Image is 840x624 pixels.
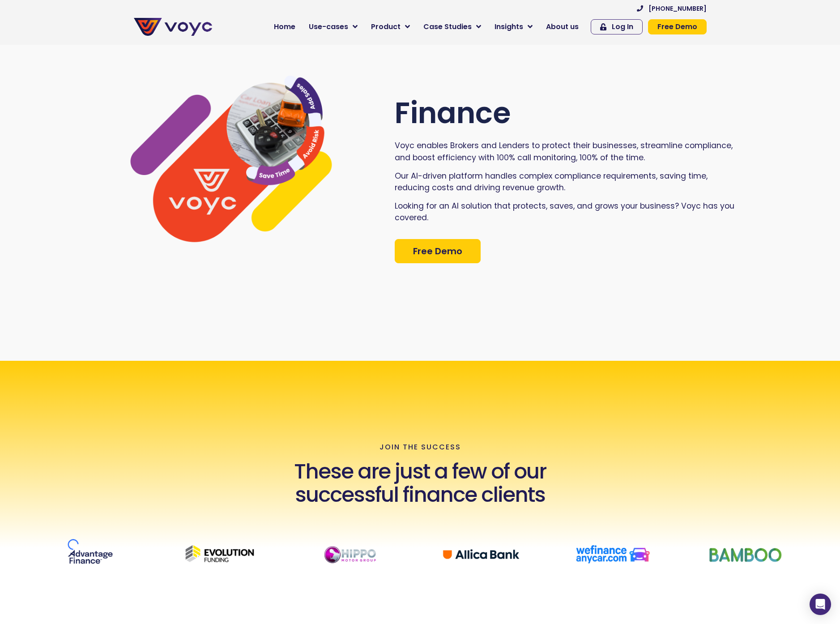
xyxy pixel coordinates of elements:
span: [PHONE_NUMBER] [648,5,707,12]
a: About us [539,18,585,36]
span: Looking for an AI solution that protects, saves, and grows your business? Voyc has you covered. [395,201,734,223]
div: Open Intercom Messenger [810,594,831,615]
a: Home [267,18,302,36]
a: Product [364,18,417,36]
span: Product [371,21,401,32]
span: Free Demo [413,247,462,256]
span: About us [546,21,579,32]
a: Use-cases [302,18,364,36]
h2: Finance [395,96,738,131]
span: Free Demo [657,23,697,30]
a: [PHONE_NUMBER] [637,5,707,12]
img: voyc-full-logo [134,18,212,36]
a: Free Demo [395,239,481,263]
a: Free Demo [648,19,707,34]
span: Voyc enables Brokers and Lenders to protect their businesses, streamline compliance, and boost ef... [395,140,733,162]
span: Case Studies [423,21,472,32]
a: Insights [488,18,539,36]
span: Our AI-driven platform handles complex compliance requirements, saving time, reducing costs and d... [395,171,708,193]
p: join the success [379,443,461,451]
a: Log In [591,19,643,34]
span: Log In [612,23,633,30]
span: Use-cases [309,21,348,32]
a: Case Studies [417,18,488,36]
span: Insights [495,21,523,32]
h2: These are just a few of our successful finance clients [285,460,555,506]
span: Home [274,21,295,32]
